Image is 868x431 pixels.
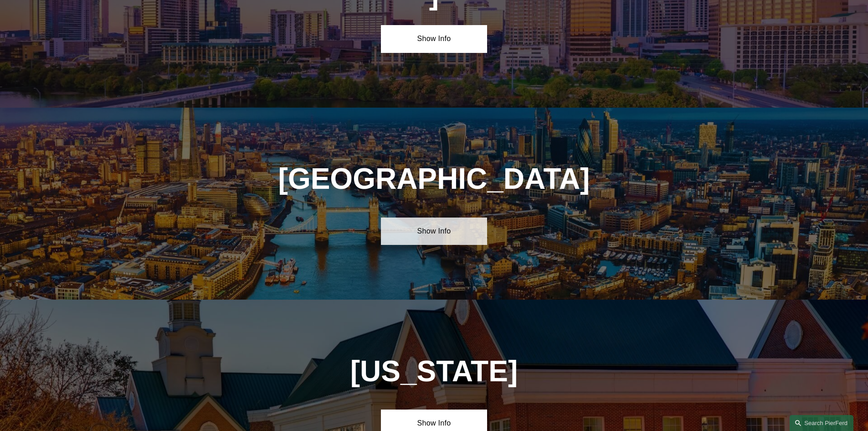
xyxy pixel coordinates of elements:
a: Show Info [381,218,487,245]
a: Search this site [790,415,853,431]
h1: [GEOGRAPHIC_DATA] [275,162,594,196]
a: Show Info [381,25,487,52]
h1: [US_STATE] [275,355,594,388]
